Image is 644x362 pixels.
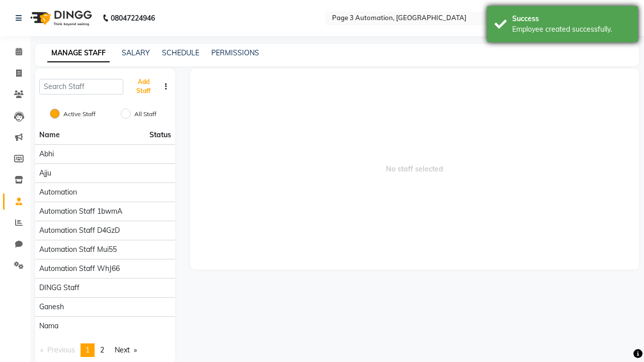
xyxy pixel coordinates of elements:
[149,130,171,140] span: Status
[134,110,156,119] label: All Staff
[39,206,122,217] span: Automation Staff 1bwmA
[39,225,120,236] span: Automation Staff D4GzD
[39,79,123,95] input: Search Staff
[39,149,54,159] span: Abhi
[39,187,77,198] span: Automation
[86,345,90,354] span: 1
[127,73,160,100] button: Add Staff
[39,321,58,331] span: Nama
[47,345,75,354] span: Previous
[39,130,60,139] span: Name
[39,302,64,312] span: Ganesh
[39,263,120,274] span: Automation Staff WhJ66
[100,345,104,354] span: 2
[63,110,96,119] label: Active Staff
[47,44,110,62] a: MANAGE STAFF
[35,343,175,357] nav: Pagination
[39,168,51,178] span: Ajju
[512,24,630,35] div: Employee created successfully.
[162,48,199,57] a: SCHEDULE
[26,4,95,32] img: logo
[39,244,117,255] span: Automation Staff Mui55
[122,48,150,57] a: SALARY
[190,68,639,269] span: No staff selected
[110,343,142,357] a: Next
[111,4,155,32] b: 08047224946
[512,14,630,24] div: Success
[39,283,79,293] span: DINGG Staff
[211,48,259,57] a: PERMISSIONS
